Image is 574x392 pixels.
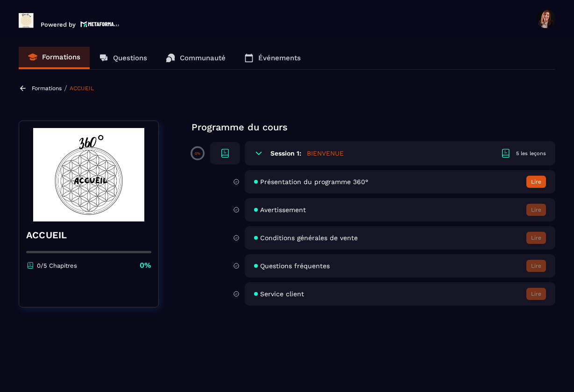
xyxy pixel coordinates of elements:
p: 0% [195,151,200,156]
p: 0/5 Chapitres [37,262,77,269]
span: / [64,84,67,93]
a: Événements [235,47,310,69]
h5: BIENVENUE [307,149,344,158]
h4: ACCUEIL [26,228,151,242]
a: ACCUEIL [70,85,94,92]
img: logo [80,20,120,28]
div: 5 les leçons [516,150,546,157]
button: Lire [526,204,546,216]
span: Service client [260,290,304,298]
button: Lire [526,232,546,244]
a: Questions [90,47,156,69]
h6: Session 1: [270,150,301,157]
a: Formations [32,85,62,92]
button: Lire [526,176,546,188]
button: Lire [526,260,546,272]
img: logo-branding [19,13,34,28]
p: Formations [42,53,80,61]
p: Programme du cours [191,121,555,134]
p: Powered by [41,21,76,28]
img: banner [26,128,151,221]
span: Questions fréquentes [260,262,330,270]
a: Communauté [156,47,235,69]
a: Formations [19,47,90,69]
p: Communauté [180,54,226,62]
button: Lire [526,288,546,300]
span: Conditions générales de vente [260,234,358,242]
span: Avertissement [260,206,306,214]
p: Événements [258,54,301,62]
p: Questions [113,54,147,62]
span: Présentation du programme 360° [260,178,368,185]
p: 0% [140,260,151,271]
